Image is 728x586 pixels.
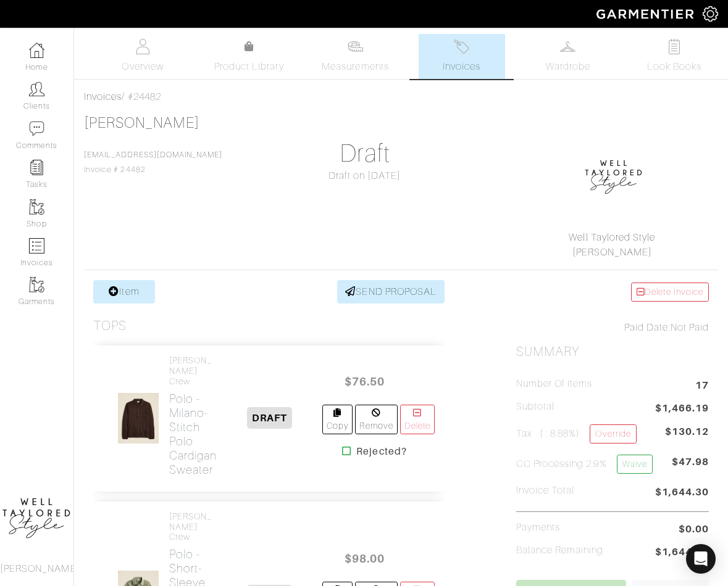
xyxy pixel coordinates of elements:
span: Invoices [443,59,480,74]
h2: Polo - Milano-stitch polo cardigan sweater [169,392,217,477]
img: dashboard-icon-dbcd8f5a0b271acd01030246c82b418ddd0df26cd7fceb0bd07c9910d44c42f6.png [29,43,44,58]
h5: Balance Remaining [516,545,604,556]
span: Look Books [647,59,702,74]
div: Draft on [DATE] [268,168,461,183]
a: SEND PROPOSAL [337,280,445,303]
h5: Subtotal [516,401,554,413]
a: Delete Invoice [631,283,709,302]
img: garments-icon-b7da505a4dc4fd61783c78ac3ca0ef83fa9d6f193b1c9dc38574b1d14d53ca28.png [29,199,44,215]
h5: Payments [516,522,560,534]
a: Invoices [84,91,122,102]
div: / #24482 [84,89,718,104]
img: orders-icon-0abe47150d42831381b5fb84f609e132dff9fe21cb692f30cb5eec754e2cba89.png [29,238,44,254]
h3: Tops [93,318,127,334]
span: Paid Date: [624,322,671,333]
h5: Number of Items [516,378,593,390]
strong: Rejected? [356,444,406,459]
span: $47.98 [672,455,709,479]
a: Product Library [206,39,292,74]
span: $130.12 [665,424,709,439]
a: [EMAIL_ADDRESS][DOMAIN_NAME] [84,151,222,159]
img: comment-icon-a0a6a9ef722e966f86d9cbdc48e553b5cf19dbc54f86b18d962a5391bc8f6eb6.png [29,121,44,136]
img: reminder-icon-8004d30b9f0a5d33ae49ab947aed9ed385cf756f9e5892f1edd6e32f2345188e.png [29,160,44,175]
span: Measurements [322,59,389,74]
img: measurements-466bbee1fd09ba9460f595b01e5d73f9e2bff037440d3c8f018324cb6cdf7a4a.svg [348,39,363,54]
a: Measurements [312,34,399,79]
a: Waive [617,455,653,474]
h2: Summary [516,344,709,360]
a: Remove [355,405,397,434]
a: Delete [400,405,435,434]
h5: Invoice Total [516,485,575,497]
img: fCNnQAEKvcjqJybkEbVPbk7E [117,392,159,444]
img: wardrobe-487a4870c1b7c33e795ec22d11cfc2ed9d08956e64fb3008fe2437562e282088.svg [560,39,575,54]
img: gear-icon-white-bd11855cb880d31180b6d7d6211b90ccbf57a29d726f0c71d8c61bd08dd39cc2.png [703,6,718,22]
a: Invoices [419,34,505,79]
img: clients-icon-6bae9207a08558b7cb47a8932f037763ab4055f8c8b6bfacd5dc20c3e0201464.png [29,81,44,97]
a: [PERSON_NAME] Crew Polo -Milano-stitch polo cardigan sweater [169,355,217,477]
a: Copy [322,405,353,434]
a: Overview [99,34,186,79]
h4: [PERSON_NAME] Crew [169,355,217,386]
a: Wardrobe [525,34,611,79]
a: Well Taylored Style [569,232,655,243]
span: Invoice # 24482 [84,151,222,174]
img: todo-9ac3debb85659649dc8f770b8b6100bb5dab4b48dedcbae339e5042a72dfd3cc.svg [666,39,682,54]
span: Product Library [214,59,284,74]
span: Overview [122,59,163,74]
img: garments-icon-b7da505a4dc4fd61783c78ac3ca0ef83fa9d6f193b1c9dc38574b1d14d53ca28.png [29,277,44,292]
img: basicinfo-40fd8af6dae0f16599ec9e87c0ef1c0a1fdea2edbe929e3d69a839185d80c458.svg [135,39,151,54]
span: $76.50 [327,368,401,395]
h5: Tax ( : 8.88%) [516,424,637,444]
span: Wardrobe [546,59,590,74]
img: 1593278135251.png.png [583,144,645,205]
div: Not Paid [516,320,709,335]
h4: [PERSON_NAME] Crew [169,511,217,542]
span: $0.00 [679,522,709,537]
div: Open Intercom Messenger [686,544,716,574]
a: [PERSON_NAME] [572,247,653,258]
span: 17 [695,378,709,395]
span: $1,466.19 [655,401,709,418]
a: Look Books [631,34,718,79]
img: garmentier-logo-header-white-b43fb05a5012e4ada735d5af1a66efaba907eab6374d6393d1fbf88cb4ef424d.png [590,3,703,25]
span: $1,644.30 [655,545,709,561]
span: DRAFT [247,407,292,429]
a: [PERSON_NAME] [84,115,199,131]
h5: CC Processing 2.9% [516,455,653,474]
a: Item [93,280,155,303]
span: $98.00 [327,545,401,572]
h1: Draft [268,139,461,168]
a: Override [590,424,636,444]
span: $1,644.30 [655,485,709,501]
img: orders-27d20c2124de7fd6de4e0e44c1d41de31381a507db9b33961299e4e07d508b8c.svg [454,39,469,54]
